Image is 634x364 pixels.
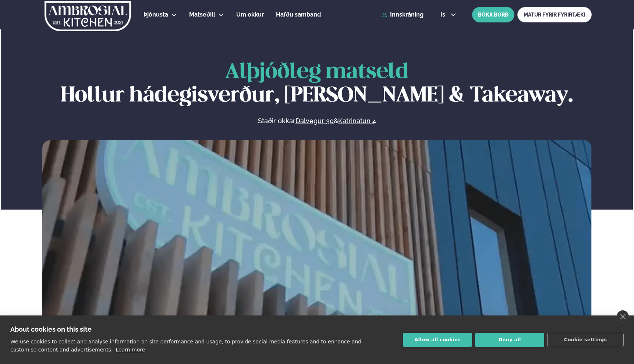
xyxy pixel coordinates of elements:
[276,11,321,18] span: Hafðu samband
[116,347,145,353] a: Learn more
[144,10,168,19] a: Þjónusta
[225,62,408,82] span: Alþjóðleg matseld
[547,333,624,347] button: Cookie settings
[617,310,629,323] a: close
[10,325,92,333] strong: About cookies on this site
[276,10,321,19] a: Hafðu samband
[472,7,514,22] button: BÓKA BORÐ
[338,117,376,125] a: Katrinatun 4
[403,333,472,347] button: Allow all cookies
[10,339,361,353] p: We use cookies to collect and analyse information on site performance and usage, to provide socia...
[178,117,456,125] p: Staðir okkar &
[189,11,215,18] span: Matseðill
[44,1,132,31] img: logo
[42,61,592,108] h1: Hollur hádegisverður, [PERSON_NAME] & Takeaway.
[435,12,462,18] button: is
[236,11,264,18] span: Um okkur
[236,10,264,19] a: Um okkur
[381,11,424,18] a: Innskráning
[295,117,334,125] a: Dalvegur 30
[189,10,215,19] a: Matseðill
[517,7,592,22] a: MATUR FYRIR FYRIRTÆKI
[144,11,168,18] span: Þjónusta
[475,333,544,347] button: Deny all
[440,12,447,18] span: is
